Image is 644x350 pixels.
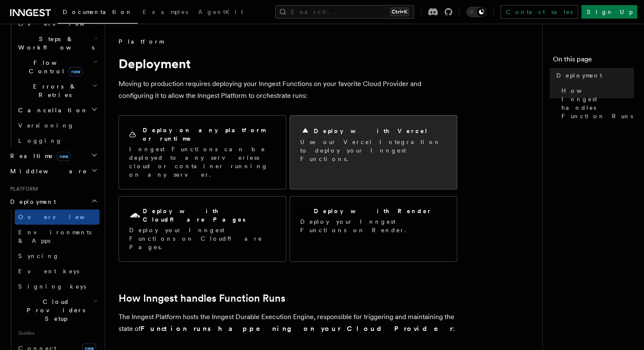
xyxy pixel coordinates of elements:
[143,207,276,224] h2: Deploy with Cloudflare Pages
[193,3,248,23] a: AgentKit
[18,122,74,129] span: Versioning
[57,152,71,161] span: new
[18,137,62,144] span: Logging
[138,3,193,23] a: Examples
[314,127,428,135] h2: Deploy with Vercel
[119,78,457,102] p: Moving to production requires deploying your Inngest Functions on your favorite Cloud Provider an...
[15,82,92,99] span: Errors & Retries
[553,68,634,83] a: Deployment
[18,229,91,244] span: Environments & Apps
[15,58,93,75] span: Flow Control
[15,297,94,323] span: Cloud Providers Setup
[558,83,634,124] a: How Inngest handles Function Runs
[15,326,100,340] span: Guides
[143,8,188,15] span: Examples
[15,79,100,103] button: Errors & Retries
[7,197,56,206] span: Deployment
[390,8,409,16] kbd: Ctrl+K
[119,115,286,189] a: Deploy on any platform or runtimeInngest Functions can be deployed to any serverless cloud or con...
[7,186,38,192] span: Platform
[15,209,100,225] a: Overview
[119,37,163,46] span: Platform
[7,194,100,209] button: Deployment
[15,16,100,31] a: Overview
[15,248,100,264] a: Syncing
[58,3,138,24] a: Documentation
[143,126,276,143] h2: Deploy on any platform or runtime
[198,8,243,15] span: AgentKit
[581,5,637,19] a: Sign Up
[18,214,105,220] span: Overview
[466,7,486,17] button: Toggle dark mode
[129,210,141,222] svg: Cloudflare
[119,292,285,304] a: How Inngest handles Function Runs
[18,283,86,290] span: Signing keys
[129,226,276,251] p: Deploy your Inngest Functions on Cloudflare Pages.
[119,311,457,335] p: The Inngest Platform hosts the Inngest Durable Execution Engine, responsible for triggering and m...
[275,5,414,19] button: Search...Ctrl+K
[300,138,447,163] p: Use our Vercel Integration to deploy your Inngest Functions.
[69,67,83,76] span: new
[7,16,100,148] div: Inngest Functions
[15,118,100,133] a: Versioning
[300,217,447,234] p: Deploy your Inngest Functions on Render.
[15,264,100,279] a: Event keys
[141,325,453,333] strong: Function runs happening on your Cloud Provider
[63,8,133,15] span: Documentation
[15,55,100,79] button: Flow Controlnew
[18,253,59,259] span: Syncing
[15,103,100,118] button: Cancellation
[500,5,578,19] a: Contact sales
[561,86,634,120] span: How Inngest handles Function Runs
[290,115,457,189] a: Deploy with VercelUse our Vercel Integration to deploy your Inngest Functions.
[15,225,100,248] a: Environments & Apps
[15,133,100,148] a: Logging
[15,35,94,52] span: Steps & Workflows
[290,196,457,262] a: Deploy with RenderDeploy your Inngest Functions on Render.
[15,106,88,114] span: Cancellation
[556,71,602,80] span: Deployment
[553,54,634,68] h4: On this page
[119,56,457,71] h1: Deployment
[119,196,286,262] a: Deploy with Cloudflare PagesDeploy your Inngest Functions on Cloudflare Pages.
[314,207,432,215] h2: Deploy with Render
[7,152,71,160] span: Realtime
[7,167,87,175] span: Middleware
[18,20,105,27] span: Overview
[15,279,100,294] a: Signing keys
[129,145,276,179] p: Inngest Functions can be deployed to any serverless cloud or container running on any server.
[18,268,79,275] span: Event keys
[7,148,100,164] button: Realtimenew
[7,164,100,179] button: Middleware
[15,31,100,55] button: Steps & Workflows
[15,294,100,326] button: Cloud Providers Setup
